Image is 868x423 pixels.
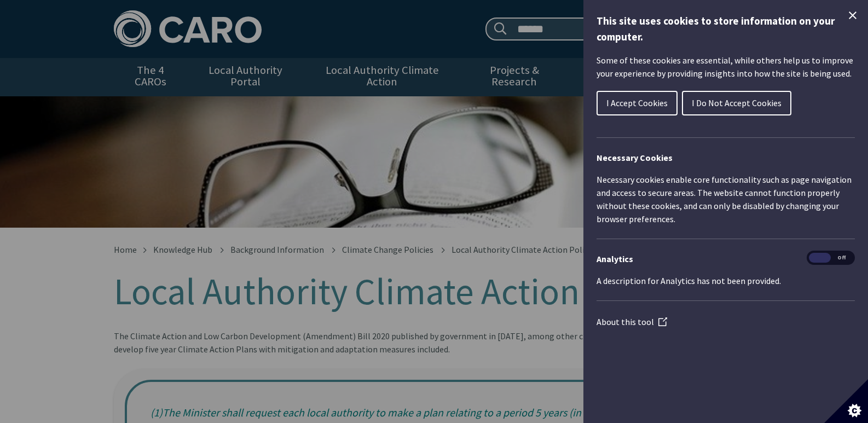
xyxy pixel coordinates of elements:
span: On [809,253,831,263]
span: Off [831,253,853,263]
button: Close Cookie Control [846,9,859,22]
a: About this tool [597,316,667,327]
span: I Do Not Accept Cookies [692,97,782,108]
p: Some of these cookies are essential, while others help us to improve your experience by providing... [597,54,855,80]
h1: This site uses cookies to store information on your computer. [597,13,855,45]
h2: Necessary Cookies [597,151,855,164]
button: I Do Not Accept Cookies [682,91,791,115]
p: Necessary cookies enable core functionality such as page navigation and access to secure areas. T... [597,173,855,225]
h3: Analytics [597,252,855,265]
button: I Accept Cookies [597,91,678,115]
p: A description for Analytics has not been provided. [597,274,855,287]
button: Set cookie preferences [824,379,868,423]
span: I Accept Cookies [606,97,668,108]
